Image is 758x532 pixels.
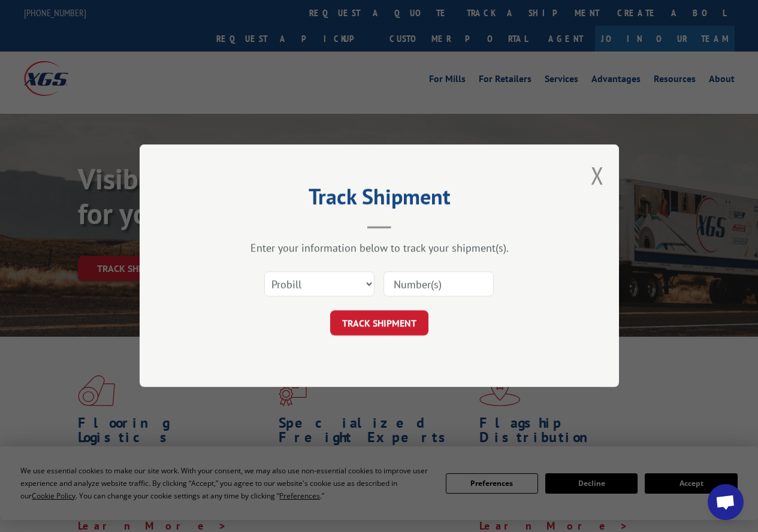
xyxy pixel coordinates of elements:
div: Open chat [708,484,744,520]
h2: Track Shipment [200,188,559,211]
button: Close modal [591,159,604,191]
input: Number(s) [383,272,494,297]
div: Enter your information below to track your shipment(s). [200,241,559,255]
button: TRACK SHIPMENT [330,311,428,336]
